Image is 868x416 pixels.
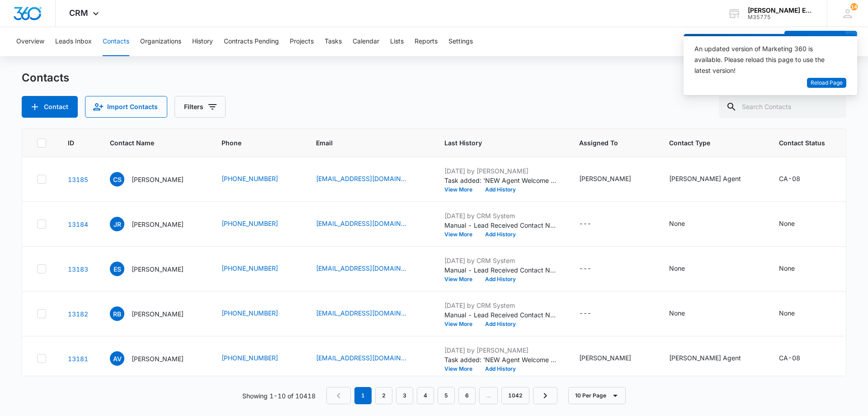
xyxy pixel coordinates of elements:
[694,43,835,76] div: An updated version of Marketing 360 is available. Please reload this page to use the latest version!
[579,353,631,363] div: [PERSON_NAME]
[444,355,557,364] p: Task added: 'NEW Agent Welcome Call (Broker)'
[444,220,557,230] p: Manual - Lead Received Contact Name: [PERSON_NAME] Phone: [PHONE_NUMBER] Email: [EMAIL_ADDRESS][D...
[444,211,557,220] p: [DATE] by CRM System
[444,138,544,148] span: Last History
[69,8,88,18] span: CRM
[444,301,557,310] p: [DATE] by CRM System
[316,174,406,183] a: [EMAIL_ADDRESS][DOMAIN_NAME]
[316,174,423,185] div: Email - chloeschmid2019@gmail.com - Select to Edit Field
[390,27,404,56] button: Lists
[579,174,631,183] div: [PERSON_NAME]
[110,138,187,148] span: Contact Name
[579,263,591,274] div: ---
[444,310,557,320] p: Manual - Lead Received Contact Name: Bond Phone: [PHONE_NUMBER] Email: [EMAIL_ADDRESS][DOMAIN_NAM...
[748,7,814,14] div: account name
[479,232,522,237] button: Add History
[415,27,438,56] button: Reports
[779,219,795,228] div: None
[110,172,200,186] div: Contact Name - Chloe Schmid - Select to Edit Field
[375,387,392,404] a: Page 2
[444,345,557,355] p: [DATE] by [PERSON_NAME]
[316,219,423,230] div: Email - sashaj.jr2425@gmail.com - Select to Edit Field
[110,217,124,231] span: JR
[779,263,795,273] div: None
[175,96,226,118] button: Filters
[68,355,88,363] a: Navigate to contact details page for Aidan Valdez
[316,353,423,364] div: Email - aidan.valdez05@gmail.com - Select to Edit Field
[222,219,294,230] div: Phone - +1 (707) 657-8811 - Select to Edit Field
[479,321,522,327] button: Add History
[16,27,44,56] button: Overview
[396,387,413,404] a: Page 3
[444,277,479,282] button: View More
[850,3,858,10] span: 14
[222,353,294,364] div: Phone - (951) 322-5762 - Select to Edit Field
[779,219,811,230] div: Contact Status - None - Select to Edit Field
[417,387,434,404] a: Page 4
[132,354,184,363] p: [PERSON_NAME]
[22,71,69,85] h1: Contacts
[316,353,406,363] a: [EMAIL_ADDRESS][DOMAIN_NAME]
[444,366,479,372] button: View More
[316,219,406,228] a: [EMAIL_ADDRESS][DOMAIN_NAME]
[110,351,200,366] div: Contact Name - Aidan Valdez - Select to Edit Field
[222,219,278,228] a: [PHONE_NUMBER]
[192,27,213,56] button: History
[669,353,741,363] div: [PERSON_NAME] Agent
[669,353,757,364] div: Contact Type - Allison James Agent - Select to Edit Field
[784,31,845,53] button: Add Contact
[579,138,634,148] span: Assigned To
[444,265,557,275] p: Manual - Lead Received Contact Name: [PERSON_NAME] Phone: [PHONE_NUMBER] Email: [EMAIL_ADDRESS][D...
[222,353,278,363] a: [PHONE_NUMBER]
[316,138,410,148] span: Email
[479,187,522,192] button: Add History
[669,174,741,183] div: [PERSON_NAME] Agent
[479,366,522,372] button: Add History
[22,96,78,118] button: Add Contact
[103,27,129,56] button: Contacts
[353,27,379,56] button: Calendar
[222,174,294,185] div: Phone - (760) 429-0926 - Select to Edit Field
[779,308,811,319] div: Contact Status - None - Select to Edit Field
[479,277,522,282] button: Add History
[110,172,124,186] span: CS
[533,387,557,404] a: Next Page
[669,308,701,319] div: Contact Type - None - Select to Edit Field
[222,174,278,183] a: [PHONE_NUMBER]
[325,27,342,56] button: Tasks
[579,263,608,274] div: Assigned To - - Select to Edit Field
[68,220,88,228] a: Navigate to contact details page for Jacqueline Robinson
[242,391,316,401] p: Showing 1-10 of 10418
[669,138,744,148] span: Contact Type
[222,263,294,274] div: Phone - +1 (808) 225-9404 - Select to Edit Field
[444,176,557,185] p: Task added: 'NEW Agent Welcome Call (Broker)'
[132,264,184,274] p: [PERSON_NAME]
[316,263,406,273] a: [EMAIL_ADDRESS][DOMAIN_NAME]
[68,265,88,273] a: Navigate to contact details page for Elizabeth Santos
[132,175,184,184] p: [PERSON_NAME]
[444,256,557,265] p: [DATE] by CRM System
[224,27,279,56] button: Contracts Pending
[579,174,647,185] div: Assigned To - Michelle Beeson - Select to Edit Field
[444,187,479,192] button: View More
[55,27,92,56] button: Leads Inbox
[748,14,814,20] div: account id
[438,387,455,404] a: Page 5
[354,387,372,404] em: 1
[68,310,88,318] a: Navigate to contact details page for Robert Bond
[501,387,529,404] a: Page 1042
[579,308,591,319] div: ---
[779,174,816,185] div: Contact Status - CA-08 - Select to Edit Field
[579,308,608,319] div: Assigned To - - Select to Edit Field
[779,308,795,318] div: None
[579,219,608,230] div: Assigned To - - Select to Edit Field
[316,263,423,274] div: Email - Vrghawaii@gmail.com - Select to Edit Field
[222,138,281,148] span: Phone
[811,79,843,87] span: Reload Page
[669,174,757,185] div: Contact Type - Allison James Agent - Select to Edit Field
[316,308,423,319] div: Email - cznwp@vobau.net - Select to Edit Field
[669,263,701,274] div: Contact Type - None - Select to Edit Field
[444,232,479,237] button: View More
[68,176,88,183] a: Navigate to contact details page for Chloe Schmid
[326,387,557,404] nav: Pagination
